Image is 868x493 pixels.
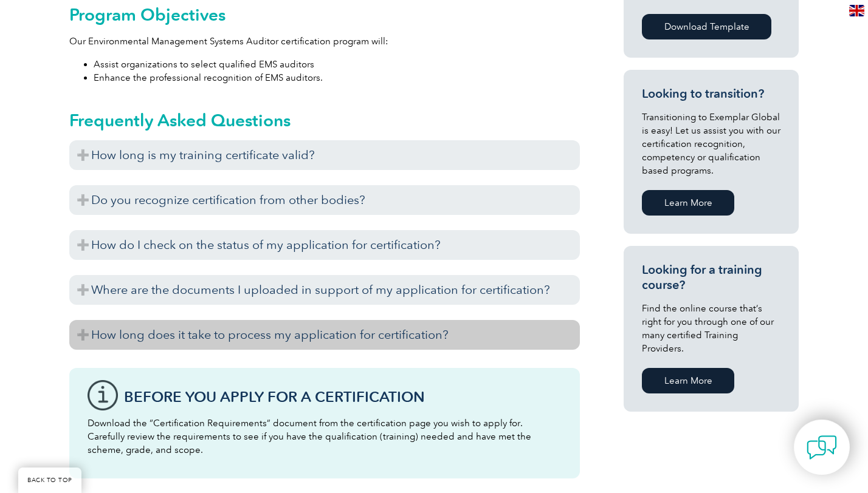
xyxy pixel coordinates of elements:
p: Find the online course that’s right for you through one of our many certified Training Providers. [642,302,780,355]
h3: Looking for a training course? [642,262,780,293]
a: Learn More [642,190,734,216]
h2: Frequently Asked Questions [69,110,580,130]
h2: Program Objectives [69,5,580,24]
h3: Looking to transition? [642,86,780,101]
h3: Where are the documents I uploaded in support of my application for certification? [69,275,580,305]
img: contact-chat.png [807,432,837,463]
h3: How long is my training certificate valid? [69,140,580,170]
h3: Do you recognize certification from other bodies? [69,185,580,215]
li: Assist organizations to select qualified EMS auditors [94,58,580,71]
h3: How long does it take to process my application for certification? [69,320,580,350]
p: Transitioning to Exemplar Global is easy! Let us assist you with our certification recognition, c... [642,110,780,177]
a: Download Template [642,14,771,39]
a: BACK TO TOP [18,467,81,493]
p: Download the “Certification Requirements” document from the certification page you wish to apply ... [88,416,562,457]
a: Learn More [642,368,734,393]
h3: Before You Apply For a Certification [124,389,562,404]
li: Enhance the professional recognition of EMS auditors. [94,71,580,84]
p: Our Environmental Management Systems Auditor certification program will: [69,35,580,48]
h3: How do I check on the status of my application for certification? [69,230,580,260]
img: en [849,5,864,16]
